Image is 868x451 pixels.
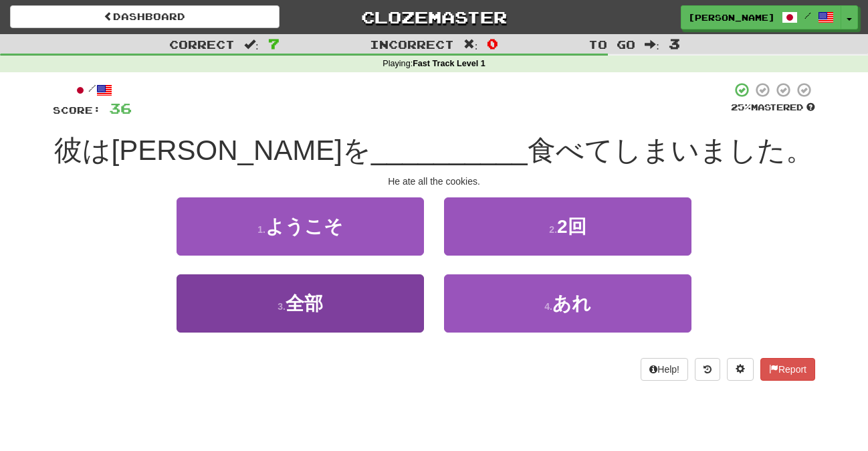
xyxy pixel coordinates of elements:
[169,37,235,51] span: Correct
[444,197,691,256] button: 2.2回
[557,216,586,237] span: 2回
[731,102,815,114] div: Mastered
[544,301,552,312] small: 4 .
[244,39,259,50] span: :
[53,104,101,116] span: Score:
[681,5,841,29] a: [PERSON_NAME] /
[268,35,280,52] span: 7
[463,39,478,50] span: :
[688,11,775,23] span: [PERSON_NAME]
[54,134,370,166] span: 彼は[PERSON_NAME]を
[760,358,815,381] button: Report
[641,358,688,381] button: Help!
[10,5,280,28] a: Dashboard
[265,216,343,237] span: ようこそ
[278,301,286,312] small: 3 .
[109,100,132,116] span: 36
[645,39,659,50] span: :
[370,37,454,51] span: Incorrect
[528,134,814,166] span: 食べてしまいました。
[257,224,265,235] small: 1 .
[300,5,569,29] a: Clozemaster
[177,274,424,333] button: 3.全部
[487,35,498,52] span: 0
[53,175,815,188] div: He ate all the cookies.
[371,134,528,166] span: __________
[731,102,751,112] span: 25 %
[413,59,485,68] strong: Fast Track Level 1
[804,11,811,20] span: /
[695,358,720,381] button: Round history (alt+y)
[177,197,424,256] button: 1.ようこそ
[588,37,635,51] span: To go
[549,224,557,235] small: 2 .
[286,293,323,314] span: 全部
[53,82,132,98] div: /
[669,35,680,52] span: 3
[444,274,691,333] button: 4.あれ
[552,293,591,314] span: あれ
